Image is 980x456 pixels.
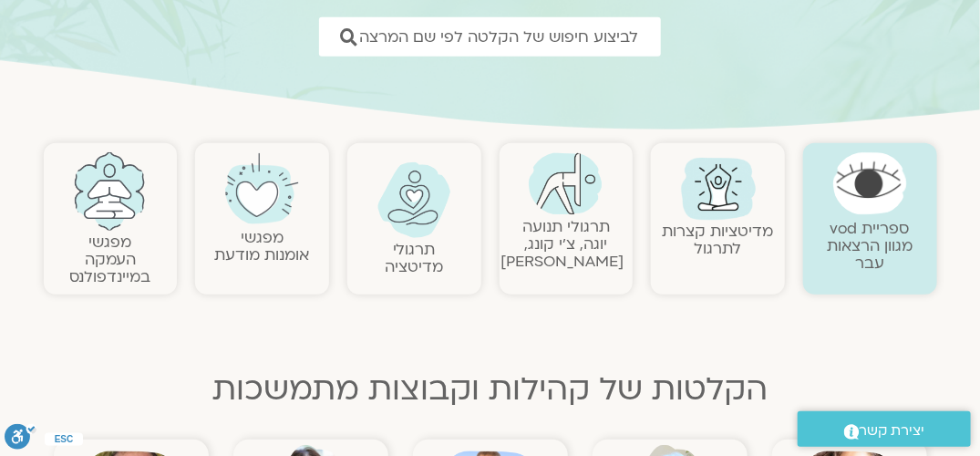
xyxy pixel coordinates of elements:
[827,218,913,274] a: ספריית vodמגוון הרצאות עבר
[215,227,310,265] a: מפגשיאומנות מודעת
[385,239,443,277] a: תרגולימדיטציה
[69,232,150,287] a: מפגשיהעמקה במיינדפולנס
[319,17,661,57] a: לביצוע חיפוש של הקלטה לפי שם המרצה
[798,411,971,447] a: יצירת קשר
[500,216,624,272] a: תרגולי תנועהיוגה, צ׳י קונג, [PERSON_NAME]
[360,28,639,46] span: לביצוע חיפוש של הקלטה לפי שם המרצה
[44,371,937,408] h2: הקלטות של קהילות וקבוצות מתמשכות
[860,419,925,443] span: יצירת קשר
[663,221,774,259] a: מדיטציות קצרות לתרגול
